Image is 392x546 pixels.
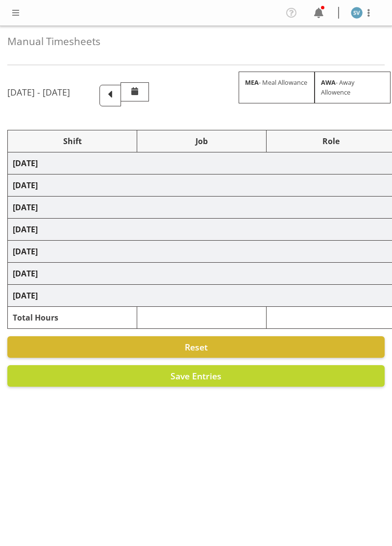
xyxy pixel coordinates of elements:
[239,72,315,103] div: - Meal Allowance
[7,336,385,358] button: Reset
[171,370,221,382] span: Save Entries
[271,135,391,147] div: Role
[7,365,385,387] button: Save Entries
[13,135,132,147] div: Shift
[245,78,259,87] strong: MEA
[351,7,363,19] img: solomon-vainakolo1122.jpg
[185,341,208,353] span: Reset
[315,72,391,103] div: - Away Allowence
[8,307,137,329] td: Total Hours
[7,87,70,98] h5: [DATE] - [DATE]
[7,36,385,47] h4: Manual Timesheets
[321,78,336,87] strong: AWA
[142,135,261,147] div: Job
